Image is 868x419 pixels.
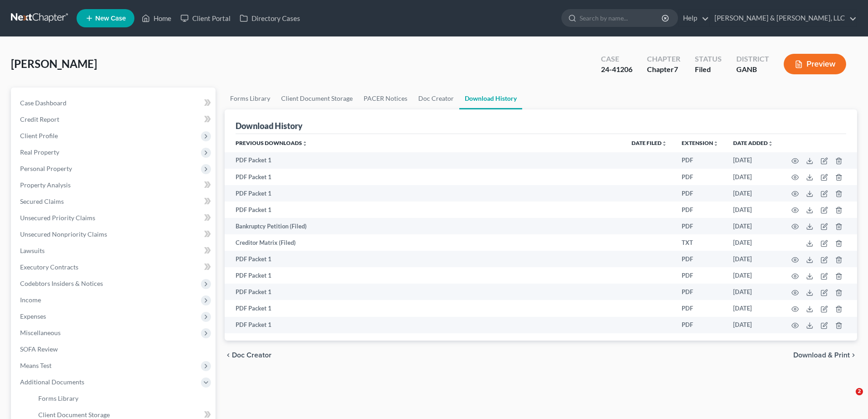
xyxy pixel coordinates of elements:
span: Doc Creator [232,352,272,359]
span: Unsecured Nonpriority Claims [20,230,107,238]
span: [PERSON_NAME] [11,57,97,70]
a: PACER Notices [358,88,413,109]
a: Download History [459,88,522,109]
span: Forms Library [38,394,78,402]
a: Executory Contracts [13,259,216,275]
a: Unsecured Priority Claims [13,210,216,226]
div: District [736,54,769,64]
span: Property Analysis [20,181,71,189]
td: PDF Packet 1 [225,317,624,333]
span: Credit Report [20,115,59,123]
td: PDF [674,267,726,284]
span: SOFA Review [20,345,58,353]
td: [DATE] [726,300,781,316]
i: unfold_more [768,141,773,146]
div: Chapter [647,54,680,64]
div: Filed [695,64,722,75]
span: Client Profile [20,132,58,140]
i: chevron_left [225,352,232,359]
i: unfold_more [713,141,719,146]
span: Download & Print [793,352,850,359]
span: Client Document Storage [38,411,110,419]
button: Download & Print chevron_right [793,352,857,359]
td: PDF [674,169,726,185]
a: Property Analysis [13,177,216,193]
button: chevron_left Doc Creator [225,352,272,359]
td: PDF [674,251,726,267]
td: [DATE] [726,234,781,251]
td: PDF Packet 1 [225,185,624,202]
span: New Case [95,15,126,22]
td: PDF Packet 1 [225,284,624,300]
td: [DATE] [726,202,781,218]
span: Personal Property [20,165,72,172]
a: Credit Report [13,111,216,128]
span: Codebtors Insiders & Notices [20,279,103,287]
td: PDF [674,152,726,169]
div: Download History [236,120,303,131]
td: PDF [674,218,726,234]
a: [PERSON_NAME] & [PERSON_NAME], LLC [710,10,857,26]
a: Directory Cases [235,10,305,26]
i: chevron_right [850,352,857,359]
div: Chapter [647,64,680,75]
a: SOFA Review [13,341,216,357]
td: [DATE] [726,251,781,267]
span: 2 [856,388,863,395]
button: Preview [784,54,846,74]
a: Secured Claims [13,193,216,210]
td: PDF [674,185,726,202]
a: Lawsuits [13,243,216,259]
div: Status [695,54,722,64]
td: PDF Packet 1 [225,251,624,267]
i: unfold_more [662,141,667,146]
span: Secured Claims [20,197,64,205]
a: Extensionunfold_more [682,140,719,146]
td: [DATE] [726,267,781,284]
td: [DATE] [726,169,781,185]
a: Help [678,10,709,26]
td: [DATE] [726,284,781,300]
a: Doc Creator [413,88,459,109]
a: Date Filedunfold_more [632,140,667,146]
span: Miscellaneous [20,329,61,336]
i: unfold_more [302,141,308,146]
td: PDF [674,202,726,218]
span: 7 [674,65,678,73]
input: Search by name... [580,10,663,26]
span: Unsecured Priority Claims [20,214,95,222]
td: Creditor Matrix (Filed) [225,234,624,251]
td: PDF Packet 1 [225,300,624,316]
span: Means Test [20,362,51,369]
a: Case Dashboard [13,95,216,111]
a: Home [137,10,176,26]
td: PDF Packet 1 [225,169,624,185]
a: Client Portal [176,10,235,26]
a: Client Document Storage [276,88,358,109]
td: PDF [674,284,726,300]
span: Case Dashboard [20,99,67,107]
a: Previous Downloadsunfold_more [236,140,308,146]
td: PDF Packet 1 [225,202,624,218]
td: PDF [674,300,726,316]
div: 24-41206 [601,64,632,75]
span: Executory Contracts [20,263,78,271]
td: PDF Packet 1 [225,267,624,284]
span: Expenses [20,312,46,320]
td: [DATE] [726,185,781,202]
a: Forms Library [225,88,276,109]
div: GANB [736,64,769,75]
div: Previous Downloads [225,134,857,333]
a: Forms Library [31,390,216,407]
a: Unsecured Nonpriority Claims [13,226,216,243]
td: Bankruptcy Petition (Filed) [225,218,624,234]
span: Additional Documents [20,378,84,386]
td: PDF [674,317,726,333]
td: [DATE] [726,218,781,234]
div: Case [601,54,632,64]
a: Date addedunfold_more [733,140,773,146]
span: Income [20,296,41,304]
td: TXT [674,234,726,251]
iframe: Intercom live chat [837,388,859,410]
span: Real Property [20,148,59,156]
